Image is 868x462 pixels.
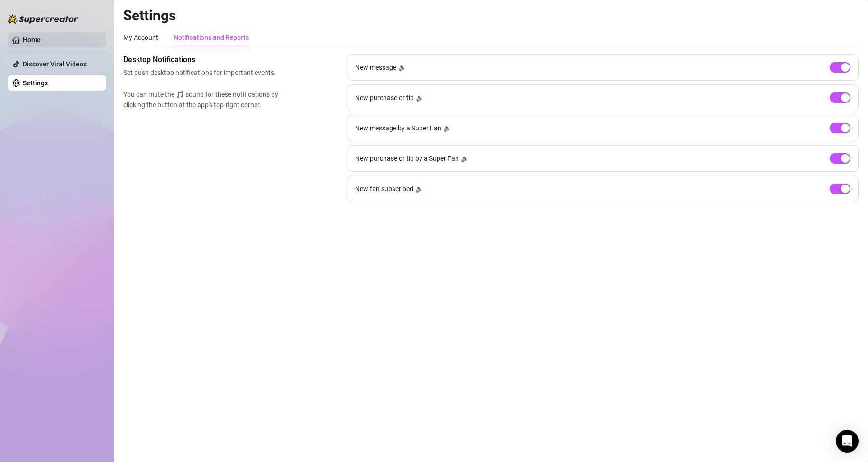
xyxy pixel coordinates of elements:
[416,92,424,103] div: 🔉
[123,67,283,78] span: Set push desktop notifications for important events.
[355,153,459,164] span: New purchase or tip by a Super Fan
[398,62,406,73] div: 🔉
[123,32,158,43] div: My Account
[443,123,451,133] div: 🔉
[23,79,48,87] a: Settings
[23,60,87,68] a: Discover Viral Videos
[355,123,441,133] span: New message by a Super Fan
[123,54,283,65] span: Desktop Notifications
[8,14,79,24] img: logo-BBDzfeDw.svg
[836,430,859,453] div: Open Intercom Messenger
[23,36,41,44] a: Home
[355,184,413,194] span: New fan subscribed
[415,184,423,194] div: 🔉
[123,89,283,110] span: You can mute the 🎵 sound for these notifications by clicking the button at the app's top-right co...
[123,7,859,25] h2: Settings
[355,62,396,73] span: New message
[461,153,469,164] div: 🔉
[174,32,249,43] div: Notifications and Reports
[355,92,414,103] span: New purchase or tip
